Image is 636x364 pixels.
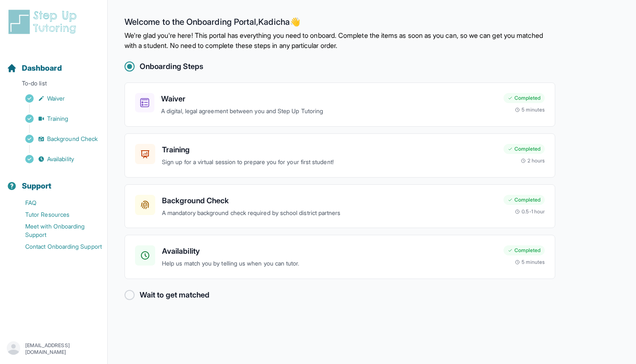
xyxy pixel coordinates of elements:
[47,135,98,143] span: Background Check
[125,30,555,50] p: We're glad you're here! This portal has everything you need to onboard. Complete the items as soo...
[3,49,104,77] button: Dashboard
[22,62,62,74] span: Dashboard
[161,93,497,105] h3: Waiver
[125,235,555,279] a: AvailabilityHelp us match you by telling us when you can tutor.Completed5 minutes
[162,144,497,156] h3: Training
[47,155,74,163] span: Availability
[3,79,104,91] p: To-do list
[515,106,545,113] div: 5 minutes
[503,144,545,154] div: Completed
[22,180,52,192] span: Support
[161,106,497,116] p: A digital, legal agreement between you and Step Up Tutoring
[7,133,107,145] a: Background Check
[7,62,62,74] a: Dashboard
[140,289,209,301] h2: Wait to get matched
[3,167,104,195] button: Support
[503,195,545,205] div: Completed
[125,184,555,228] a: Background CheckA mandatory background check required by school district partnersCompleted0.5-1 hour
[515,259,545,266] div: 5 minutes
[125,133,555,178] a: TrainingSign up for a virtual session to prepare you for your first student!Completed2 hours
[162,195,497,207] h3: Background Check
[162,259,497,268] p: Help us match you by telling us when you can tutor.
[25,342,101,356] p: [EMAIL_ADDRESS][DOMAIN_NAME]
[503,245,545,255] div: Completed
[7,113,107,125] a: Training
[47,114,69,123] span: Training
[7,197,107,209] a: FAQ
[7,221,107,241] a: Meet with Onboarding Support
[47,94,65,103] span: Waiver
[162,208,497,218] p: A mandatory background check required by school district partners
[162,245,497,257] h3: Availability
[140,61,203,72] h2: Onboarding Steps
[162,157,497,167] p: Sign up for a virtual session to prepare you for your first student!
[521,157,545,164] div: 2 hours
[7,93,107,104] a: Waiver
[7,153,107,165] a: Availability
[7,209,107,221] a: Tutor Resources
[7,241,107,252] a: Contact Onboarding Support
[7,8,82,35] img: logo
[7,341,101,356] button: [EMAIL_ADDRESS][DOMAIN_NAME]
[515,208,545,215] div: 0.5-1 hour
[125,17,555,30] h2: Welcome to the Onboarding Portal, Kadicha 👋
[125,82,555,127] a: WaiverA digital, legal agreement between you and Step Up TutoringCompleted5 minutes
[503,93,545,103] div: Completed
